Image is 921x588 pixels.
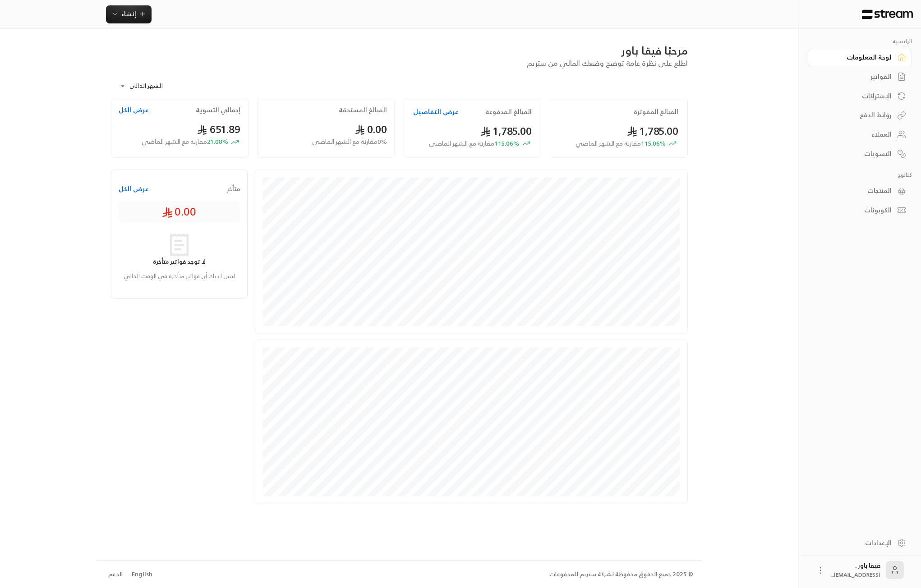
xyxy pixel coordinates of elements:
[819,206,892,215] div: الكوبونات
[808,126,912,143] a: العملاء
[808,534,912,551] a: الإعدادات
[142,136,207,147] span: مقارنة مع الشهر الماضي
[808,106,912,124] a: روابط الدفع
[106,566,126,583] a: الدعم
[485,107,532,116] h2: المبالغ المدفوعة
[819,92,892,101] div: الاشتراكات
[808,49,912,66] a: لوحة المعلومات
[480,122,532,140] span: 1,785.00
[413,107,459,116] button: عرض التفاصيل
[808,202,912,219] a: الكوبونات
[808,68,912,86] a: الفواتير
[312,137,387,147] span: 0 % مقارنة مع الشهر الماضي
[197,120,241,138] span: 651.89
[121,8,136,19] span: إنشاء
[227,184,240,193] span: متأخر
[162,204,196,219] span: 0.00
[576,138,641,149] span: مقارنة مع الشهر الماضي
[830,561,880,579] div: فيقا باور .
[153,257,206,267] strong: لا توجد فواتير متأخرة
[634,107,678,116] h2: المبالغ المفوترة
[819,130,892,139] div: العملاء
[576,139,666,148] span: 115.06 %
[429,139,519,148] span: 115.06 %
[819,538,892,547] div: الإعدادات
[861,9,914,19] img: Logo
[429,138,494,149] span: مقارنة مع الشهر الماضي
[355,120,387,138] span: 0.00
[819,72,892,81] div: الفواتير
[527,57,688,69] span: اطلع على نظرة عامة توضح وضعك المالي من ستريم
[548,570,693,579] div: © 2025 جميع الحقوق محفوظة لشركة ستريم للمدفوعات.
[808,145,912,162] a: التسويات
[106,5,152,23] button: إنشاء
[196,106,240,115] h2: إجمالي التسوية
[132,570,152,579] div: English
[111,43,688,58] div: مرحبًا فيقا باور
[142,137,228,147] span: 21.08 %
[339,106,387,115] h2: المبالغ المستحقة
[808,171,912,179] p: كتالوج
[819,149,892,158] div: التسويات
[819,53,892,62] div: لوحة المعلومات
[808,38,912,45] p: الرئيسية
[830,570,880,579] span: [EMAIL_ADDRESS]....
[119,106,149,115] button: عرض الكل
[819,110,892,119] div: روابط الدفع
[627,122,678,140] span: 1,785.00
[115,74,183,98] div: الشهر الحالي
[808,87,912,105] a: الاشتراكات
[808,182,912,200] a: المنتجات
[819,186,892,195] div: المنتجات
[123,272,235,281] p: ليس لديك أي فواتير متأخرة في الوقت الحالي
[119,184,149,193] button: عرض الكل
